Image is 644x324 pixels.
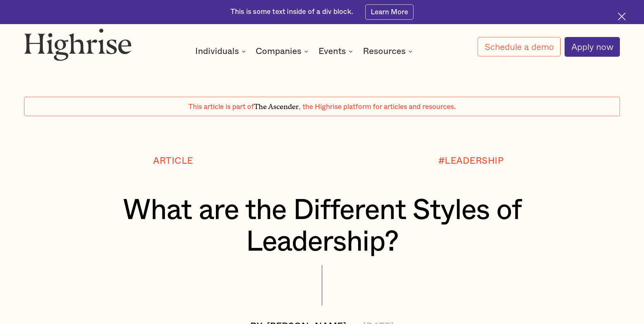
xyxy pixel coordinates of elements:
div: Resources [363,47,406,55]
div: Individuals [195,47,248,55]
div: This is some text inside of a div block. [231,7,353,17]
div: Companies [256,47,301,55]
a: Apply now [565,37,620,57]
div: Companies [256,47,310,55]
span: This article is part of [188,103,254,110]
div: #LEADERSHIP [438,156,504,166]
img: Cross icon [618,13,626,20]
div: Events [318,47,355,55]
span: , the Highrise platform for articles and resources. [299,103,456,110]
div: Individuals [195,47,239,55]
a: Schedule a demo [478,37,560,56]
a: Learn More [365,4,414,20]
h1: What are the Different Styles of Leadership? [49,195,595,258]
span: The Ascender [254,101,299,109]
img: Highrise logo [24,28,132,61]
div: Article [153,156,193,166]
div: Resources [363,47,415,55]
div: Events [318,47,346,55]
